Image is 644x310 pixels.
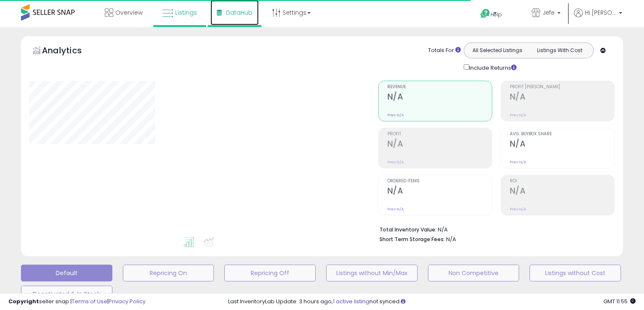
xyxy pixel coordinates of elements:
[8,298,145,306] div: seller snap | |
[387,139,492,150] h2: N/A
[379,236,445,243] b: Short Term Storage Fees:
[387,179,492,184] span: Ordered Items
[510,85,614,89] span: Profit [PERSON_NAME]
[333,297,369,305] a: 1 active listing
[224,265,316,281] button: Repricing Off
[226,8,252,17] span: DataHub
[42,45,98,58] h5: Analytics
[326,265,418,281] button: Listings without Min/Max
[379,224,608,234] li: N/A
[72,297,107,305] a: Terms of Use
[510,92,614,103] h2: N/A
[510,132,614,137] span: Avg. Buybox Share
[387,92,492,103] h2: N/A
[8,297,39,305] strong: Copyright
[466,45,529,56] button: All Selected Listings
[603,297,636,305] span: 2025-09-17 11:55 GMT
[387,85,492,89] span: Revenue
[123,265,214,281] button: Repricing On
[401,299,405,304] i: Click here to read more about un-synced listings.
[175,8,197,17] span: Listings
[379,226,436,233] b: Total Inventory Value:
[387,132,492,137] span: Profit
[387,113,404,118] small: Prev: N/A
[510,160,526,165] small: Prev: N/A
[510,139,614,150] h2: N/A
[528,45,591,56] button: Listings With Cost
[510,113,526,118] small: Prev: N/A
[530,265,621,281] button: Listings without Cost
[510,207,526,212] small: Prev: N/A
[387,186,492,197] h2: N/A
[428,47,461,55] div: Totals For
[387,160,404,165] small: Prev: N/A
[510,186,614,197] h2: N/A
[21,265,112,281] button: Default
[543,8,555,17] span: Jefe
[480,8,491,19] i: Get Help
[387,207,404,212] small: Prev: N/A
[491,11,502,18] span: Help
[115,8,143,17] span: Overview
[574,8,622,27] a: Hi [PERSON_NAME]
[510,179,614,184] span: ROI
[428,265,519,281] button: Non Competitive
[228,298,636,306] div: Last InventoryLab Update: 3 hours ago, not synced.
[446,235,456,243] span: N/A
[109,297,145,305] a: Privacy Policy
[474,2,518,27] a: Help
[585,8,616,17] span: Hi [PERSON_NAME]
[21,286,112,302] button: Deactivated & In Stock
[457,63,527,72] div: Include Returns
